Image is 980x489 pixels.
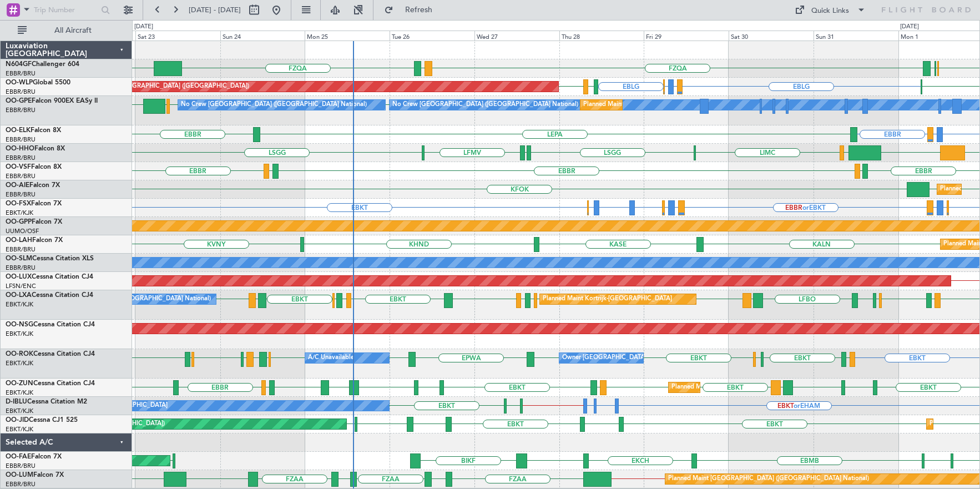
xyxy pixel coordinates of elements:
[379,1,446,19] button: Refresh
[220,31,305,41] div: Sun 24
[6,300,33,309] a: EBKT/KJK
[308,350,354,366] div: A/C Unavailable
[6,61,32,68] span: N604GF
[6,255,32,262] span: OO-SLM
[668,471,869,487] div: Planned Maint [GEOGRAPHIC_DATA] ([GEOGRAPHIC_DATA] National)
[6,330,33,338] a: EBKT/KJK
[6,292,93,299] a: OO-LXACessna Citation CJ4
[6,237,63,244] a: OO-LAHFalcon 7X
[789,1,871,19] button: Quick Links
[562,350,712,366] div: Owner [GEOGRAPHIC_DATA]-[GEOGRAPHIC_DATA]
[814,31,898,41] div: Sun 31
[6,98,98,104] a: OO-GPEFalcon 900EX EASy II
[181,97,367,113] div: No Crew [GEOGRAPHIC_DATA] ([GEOGRAPHIC_DATA] National)
[729,31,814,41] div: Sat 30
[6,127,31,134] span: OO-ELK
[6,399,87,405] a: D-IBLUCessna Citation M2
[543,291,672,307] div: Planned Maint Kortrijk-[GEOGRAPHIC_DATA]
[6,351,33,357] span: OO-ROK
[6,417,78,424] a: OO-JIDCessna CJ1 525
[6,164,31,170] span: OO-VSF
[6,145,34,152] span: OO-HHO
[6,351,95,357] a: OO-ROKCessna Citation CJ4
[6,219,32,225] span: OO-GPP
[6,182,60,189] a: OO-AIEFalcon 7X
[6,227,39,235] a: UUMO/OSF
[6,321,33,328] span: OO-NSG
[6,237,32,244] span: OO-LAH
[6,274,32,280] span: OO-LUX
[392,97,578,113] div: No Crew [GEOGRAPHIC_DATA] ([GEOGRAPHIC_DATA] National)
[6,127,61,134] a: OO-ELKFalcon 8X
[6,209,33,217] a: EBKT/KJK
[6,200,62,207] a: OO-FSXFalcon 7X
[6,380,95,387] a: OO-ZUNCessna Citation CJ4
[474,31,559,41] div: Wed 27
[6,219,62,225] a: OO-GPPFalcon 7X
[396,6,442,14] span: Refresh
[6,389,33,397] a: EBKT/KJK
[6,79,70,86] a: OO-WLPGlobal 5500
[6,106,36,114] a: EBBR/BRU
[6,321,95,328] a: OO-NSGCessna Citation CJ4
[6,399,27,405] span: D-IBLU
[644,31,729,41] div: Fri 29
[6,407,33,415] a: EBKT/KJK
[6,154,36,162] a: EBBR/BRU
[811,6,849,17] div: Quick Links
[6,182,29,189] span: OO-AIE
[6,425,33,433] a: EBKT/KJK
[6,453,62,460] a: OO-FAEFalcon 7X
[6,359,33,367] a: EBKT/KJK
[6,79,33,86] span: OO-WLP
[6,282,36,290] a: LFSN/ENC
[6,135,36,144] a: EBBR/BRU
[583,97,784,113] div: Planned Maint [GEOGRAPHIC_DATA] ([GEOGRAPHIC_DATA] National)
[6,264,36,272] a: EBBR/BRU
[6,98,32,104] span: OO-GPE
[305,31,390,41] div: Mon 25
[900,22,919,32] div: [DATE]
[34,2,98,18] input: Trip Number
[6,292,32,299] span: OO-LXA
[29,27,117,34] span: All Aircraft
[6,190,36,199] a: EBBR/BRU
[6,164,62,170] a: OO-VSFFalcon 8X
[6,453,31,460] span: OO-FAE
[6,417,29,424] span: OO-JID
[671,379,801,396] div: Planned Maint Kortrijk-[GEOGRAPHIC_DATA]
[6,274,93,280] a: OO-LUXCessna Citation CJ4
[6,245,36,254] a: EBBR/BRU
[6,472,64,478] a: OO-LUMFalcon 7X
[6,462,36,470] a: EBBR/BRU
[559,31,644,41] div: Thu 28
[6,61,79,68] a: N604GFChallenger 604
[6,69,36,78] a: EBBR/BRU
[12,22,120,39] button: All Aircraft
[189,5,241,15] span: [DATE] - [DATE]
[6,380,33,387] span: OO-ZUN
[6,472,33,478] span: OO-LUM
[6,480,36,488] a: EBBR/BRU
[134,22,153,32] div: [DATE]
[6,88,36,96] a: EBBR/BRU
[74,78,249,95] div: Planned Maint [GEOGRAPHIC_DATA] ([GEOGRAPHIC_DATA])
[390,31,474,41] div: Tue 26
[6,172,36,180] a: EBBR/BRU
[6,145,65,152] a: OO-HHOFalcon 8X
[6,200,31,207] span: OO-FSX
[6,255,94,262] a: OO-SLMCessna Citation XLS
[135,31,220,41] div: Sat 23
